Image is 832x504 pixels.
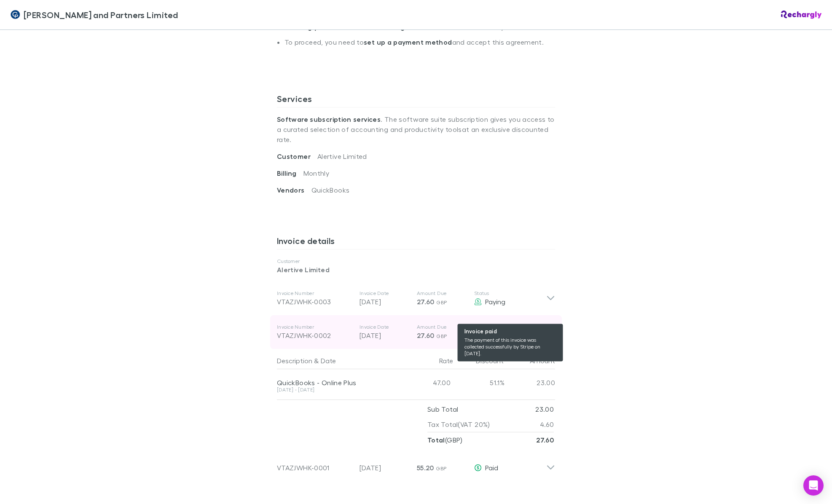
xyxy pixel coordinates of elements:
span: Paid [485,331,498,339]
strong: Software subscription services [277,115,381,123]
p: Status [474,324,546,330]
span: GBP [436,465,446,472]
div: Invoice NumberVTAZJWHK-0002Invoice Date[DATE]Amount Due27.60 GBPStatus [270,315,562,349]
p: 4.60 [540,417,554,432]
h3: Invoice details [277,236,555,249]
p: Alertive Limited [277,265,555,275]
p: Invoice Number [277,290,353,297]
p: Invoice Date [360,290,410,297]
img: Coates and Partners Limited's Logo [10,10,20,20]
img: Rechargly Logo [781,11,822,19]
div: QuickBooks - Online Plus [277,378,400,387]
p: Invoice Number [277,324,353,330]
div: VTAZJWHK-0001 [277,463,353,473]
span: GBP [436,299,447,306]
h3: Services [277,94,555,107]
button: Description [277,352,312,369]
span: Paying [485,298,505,306]
button: Date [321,352,336,369]
p: . The software suite subscription gives you access to a curated selection of accounting and produ... [277,107,555,151]
p: ( GBP ) [427,432,463,448]
div: 51.1% [454,369,505,396]
div: & [277,352,400,369]
div: VTAZJWHK-0003 [277,297,353,307]
li: To proceed, you need to and accept this agreement. [284,38,555,53]
strong: 27.60 [536,436,554,444]
p: Customer [277,258,555,265]
div: 47.00 [403,369,454,396]
div: VTAZJWHK-0001[DATE]55.20 GBPPaid [270,448,562,481]
div: Invoice NumberVTAZJWHK-0003Invoice Date[DATE]Amount Due27.60 GBPStatusPaying [270,281,562,315]
span: Paid [485,464,498,472]
span: QuickBooks [311,186,350,194]
span: Billing [277,169,303,177]
span: GBP [436,333,447,339]
span: Monthly [303,169,330,177]
p: Sub Total [427,402,458,417]
div: VTAZJWHK-0002 [277,330,353,340]
p: Status [474,290,546,297]
strong: set up a payment method [364,38,452,46]
span: [PERSON_NAME] and Partners Limited [24,8,178,21]
p: 23.00 [535,402,554,417]
span: 27.60 [417,331,435,340]
div: [DATE] - [DATE] [277,387,400,392]
p: [DATE] [360,463,410,473]
strong: Total [427,436,445,444]
p: Amount Due [417,324,467,330]
p: Amount Due [417,290,467,297]
span: Vendors [277,186,311,194]
p: [DATE] [360,297,410,307]
p: Tax Total (VAT 20%) [427,417,490,432]
div: Open Intercom Messenger [803,475,824,496]
div: 23.00 [505,369,555,396]
span: Alertive Limited [317,152,367,160]
span: 55.20 [417,464,434,472]
span: Customer [277,152,317,161]
p: [DATE] [360,330,410,340]
span: 27.60 [417,298,435,306]
li: allows them to future invoices automatically. [284,23,555,38]
p: Invoice Date [360,324,410,330]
